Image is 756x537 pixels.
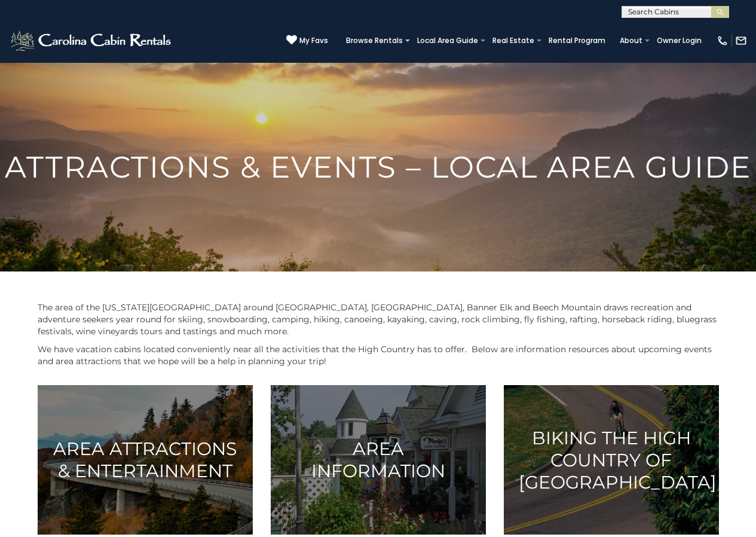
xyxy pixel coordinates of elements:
[717,35,729,47] img: phone-regular-white.png
[38,343,719,367] p: We have vacation cabins located conveniently near all the activities that the High Country has to...
[651,32,708,49] a: Owner Login
[286,35,328,47] a: My Favs
[271,385,486,535] a: Area Information
[486,32,540,49] a: Real Estate
[504,385,719,535] a: Biking the High Country of [GEOGRAPHIC_DATA]
[38,385,253,535] a: Area Attractions & Entertainment
[9,29,175,53] img: White-1-2.png
[340,32,409,49] a: Browse Rentals
[614,32,648,49] a: About
[299,35,328,46] span: My Favs
[735,35,747,47] img: mail-regular-white.png
[411,32,484,49] a: Local Area Guide
[519,427,704,493] h3: Biking the High Country of [GEOGRAPHIC_DATA]
[38,301,719,337] p: The area of the [US_STATE][GEOGRAPHIC_DATA] around [GEOGRAPHIC_DATA], [GEOGRAPHIC_DATA], Banner E...
[543,32,611,49] a: Rental Program
[53,438,238,482] h3: Area Attractions & Entertainment
[286,438,471,482] h3: Area Information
